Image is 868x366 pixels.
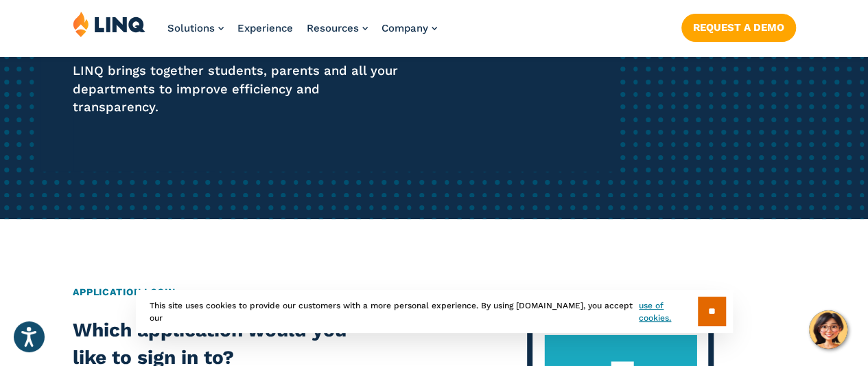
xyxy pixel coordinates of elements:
[167,22,224,34] a: Solutions
[167,11,437,56] nav: Primary Navigation
[681,11,796,41] nav: Button Navigation
[73,62,407,116] p: LINQ brings together students, parents and all your departments to improve efficiency and transpa...
[73,11,145,37] img: LINQ | K‑12 Software
[73,285,796,299] h2: Application Login
[681,14,796,41] a: Request a Demo
[307,22,368,34] a: Resources
[639,299,697,324] a: use of cookies.
[136,290,733,333] div: This site uses cookies to provide our customers with a more personal experience. By using [DOMAIN...
[167,22,215,34] span: Solutions
[382,22,428,34] span: Company
[382,22,437,34] a: Company
[237,22,293,34] a: Experience
[307,22,359,34] span: Resources
[809,310,847,349] button: Hello, have a question? Let’s chat.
